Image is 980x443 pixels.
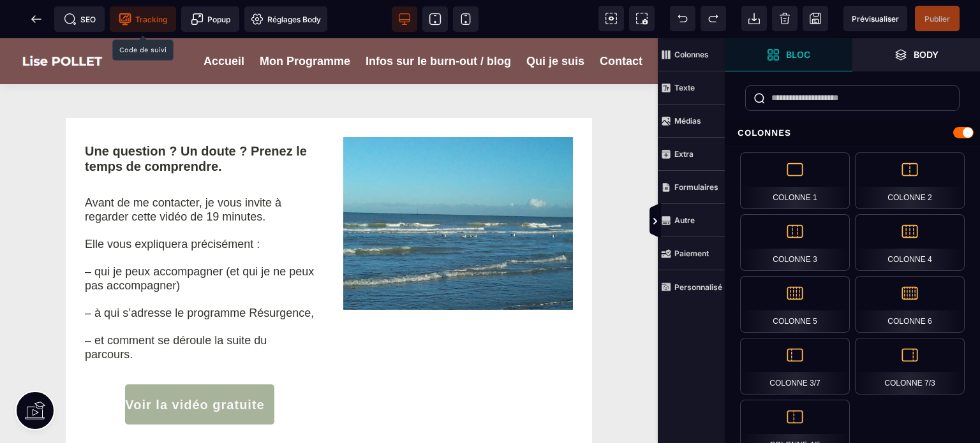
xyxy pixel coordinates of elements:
span: SEO [64,13,96,25]
span: Publier [924,14,950,24]
span: Voir les composants [598,6,624,31]
strong: Texte [674,83,695,92]
strong: Autre [674,215,695,225]
span: Afficher les vues [725,203,738,241]
span: Avant de me contacter, je vous invite à regarder cette vidéo de 19 minutes. [85,158,285,185]
span: Médias [658,105,725,138]
span: Tracking [119,13,167,25]
span: Défaire [670,6,695,31]
span: Voir bureau [392,6,417,32]
strong: Médias [674,116,701,126]
span: Popup [191,13,230,25]
span: Ouvrir les blocs [725,38,852,71]
span: – qui je peux accompagner (et qui je ne peux pas accompagner) [85,227,317,254]
span: Nettoyage [772,6,798,31]
span: Aperçu [843,6,907,31]
strong: Paiement [674,249,709,258]
span: Ouvrir les calques [852,38,980,71]
span: Code de suivi [110,6,176,32]
div: Colonne 1 [740,152,850,209]
div: Colonne 7/3 [855,338,965,395]
span: Réglages Body [251,13,321,25]
span: Elle vous expliquera précisément : [85,200,260,212]
span: Importer [741,6,767,31]
a: Qui je suis [526,14,584,33]
a: Accueil [204,14,244,33]
img: 67be8e9828176714c12ec76808fcb00f_unnamed_(13).jpg [343,99,573,271]
img: 1ad0e4a1b8c52ef2751205e1b85efb3f_Capture_d'%C3%A9cran_2025-09-25_163153.png [11,6,108,40]
span: Autre [658,204,725,237]
span: Enregistrer le contenu [915,6,960,31]
strong: Personnalisé [674,282,722,292]
span: Prévisualiser [852,14,899,24]
div: Colonne 4 [855,214,965,271]
a: Mon Programme [260,14,350,33]
span: Capture d'écran [629,6,655,31]
span: Colonnes [658,38,725,71]
span: Rétablir [701,6,726,31]
span: Voir tablette [422,6,448,32]
span: Favicon [244,6,327,32]
span: – et comment se déroule la suite du parcours. [85,296,270,323]
span: Une question ? Un doute ? Prenez le temps de comprendre. [85,106,310,135]
strong: Bloc [786,50,810,59]
span: Extra [658,138,725,171]
button: Voir la vidéo gratuite [125,346,274,386]
div: Colonne 3 [740,214,850,271]
span: Retour [24,6,49,32]
strong: Body [914,50,939,59]
span: Métadata SEO [54,6,105,32]
span: Formulaires [658,171,725,204]
span: – à qui s’adresse le programme Résurgence, [85,268,314,281]
div: Colonnes [725,121,980,145]
strong: Extra [674,149,694,159]
span: Créer une alerte modale [181,6,239,32]
div: Colonne 2 [855,152,965,209]
a: Contact [600,14,642,33]
div: Colonne 5 [740,276,850,333]
span: Paiement [658,237,725,270]
a: Infos sur le burn-out / blog [366,14,511,33]
span: Personnalisé [658,270,725,303]
strong: Colonnes [674,50,709,59]
strong: Formulaires [674,182,718,192]
span: Texte [658,71,725,105]
span: Enregistrer [803,6,828,31]
div: Colonne 3/7 [740,338,850,395]
div: Colonne 6 [855,276,965,333]
span: Voir mobile [453,6,479,32]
